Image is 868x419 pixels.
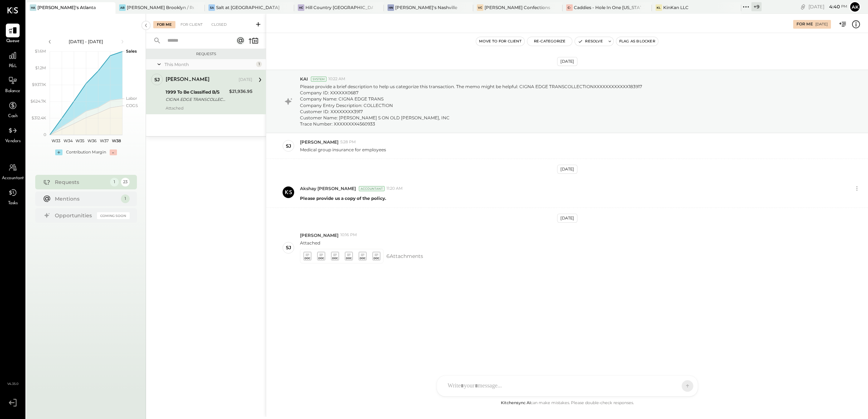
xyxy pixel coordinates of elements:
[484,4,552,11] div: [PERSON_NAME] Confections - [GEOGRAPHIC_DATA]
[9,63,17,70] span: P&L
[35,49,46,54] text: $1.6M
[30,4,36,11] div: HA
[111,138,121,143] text: W38
[166,76,210,83] div: [PERSON_NAME]
[359,186,385,191] div: Accountant
[566,4,573,11] div: C-
[8,200,18,207] span: Tasks
[849,1,861,13] button: Ak
[256,61,262,67] div: 1
[386,186,403,192] span: 11:20 AM
[35,65,46,70] text: $1.2M
[557,165,577,174] div: [DATE]
[32,115,46,120] text: $312.4K
[166,106,252,111] div: Attached
[0,161,25,182] a: Accountant
[616,37,658,46] button: Flag as Blocker
[55,178,106,186] div: Requests
[300,83,678,127] p: Please provide a brief description to help us categorize this transaction. The memo might be help...
[340,232,357,238] span: 10:16 PM
[0,49,25,70] a: P&L
[808,3,847,10] div: [DATE]
[66,149,106,155] div: Contribution Margin
[127,4,194,11] div: [PERSON_NAME] Brooklyn / Rebel Cafe
[31,99,46,104] text: $624.7K
[386,249,423,263] span: 6 Attachment s
[0,74,25,95] a: Balance
[751,2,762,11] div: + 9
[574,4,641,11] div: Caddies - Hole In One [US_STATE]
[55,212,93,219] div: Opportunities
[796,21,813,27] div: For Me
[216,4,280,11] div: Salt at [GEOGRAPHIC_DATA]
[557,57,577,66] div: [DATE]
[208,4,215,11] div: Sa
[388,4,394,11] div: HN
[100,138,109,143] text: W37
[121,178,130,186] div: 23
[55,38,117,45] div: [DATE] - [DATE]
[527,37,572,46] button: Re-Categorize
[5,88,20,95] span: Balance
[76,138,84,143] text: W35
[97,212,130,219] div: Coming Soon
[8,113,17,120] span: Cash
[395,4,457,11] div: [PERSON_NAME]'s Nashville
[119,4,126,11] div: AB
[110,149,117,155] div: -
[44,132,46,137] text: 0
[476,37,524,46] button: Move to for client
[126,96,137,101] text: Labor
[165,61,254,67] div: This Month
[311,77,326,82] div: System
[656,4,662,11] div: KL
[557,214,577,223] div: [DATE]
[328,76,345,82] span: 10:22 AM
[126,103,138,108] text: COGS
[300,139,338,145] span: [PERSON_NAME]
[477,4,483,11] div: VC
[0,124,25,145] a: Vendors
[286,143,291,149] div: SJ
[286,244,291,251] div: SJ
[300,185,356,192] span: Akshay [PERSON_NAME]
[575,37,605,46] button: Resolve
[300,76,308,82] span: KAI
[153,21,175,28] div: For Me
[239,77,252,83] div: [DATE]
[37,4,96,11] div: [PERSON_NAME]'s Atlanta
[663,4,689,11] div: KinKan LLC
[55,149,62,155] div: +
[2,175,24,182] span: Accountant
[88,138,97,143] text: W36
[229,88,252,95] div: $21,936.95
[126,49,137,54] text: Sales
[166,96,227,103] div: CIGNA EDGE TRANSCOLLECTIONXXXXXXXXXXXX183917 Company ID: XXXXXX0687 Company Name: CIGNA EDGE TRAN...
[177,21,206,28] div: For Client
[0,99,25,120] a: Cash
[340,139,356,145] span: 5:28 PM
[150,52,262,57] div: Requests
[121,194,130,203] div: 1
[32,82,46,87] text: $937.1K
[298,4,304,11] div: HC
[154,76,160,83] div: SJ
[6,38,20,45] span: Queue
[55,195,117,202] div: Mentions
[5,138,21,145] span: Vendors
[208,21,230,28] div: Closed
[300,232,338,238] span: [PERSON_NAME]
[305,4,373,11] div: Hill Country [GEOGRAPHIC_DATA]
[300,196,386,201] b: Please provide us a copy of the policy.
[0,186,25,207] a: Tasks
[300,240,320,246] p: Attached
[0,24,25,45] a: Queue
[166,89,227,96] div: 1999 To Be Classified B/S
[300,147,386,153] p: Medical group insurance for employees
[63,138,73,143] text: W34
[110,178,119,186] div: 1
[815,22,828,27] div: [DATE]
[799,3,807,11] div: copy link
[51,138,60,143] text: W33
